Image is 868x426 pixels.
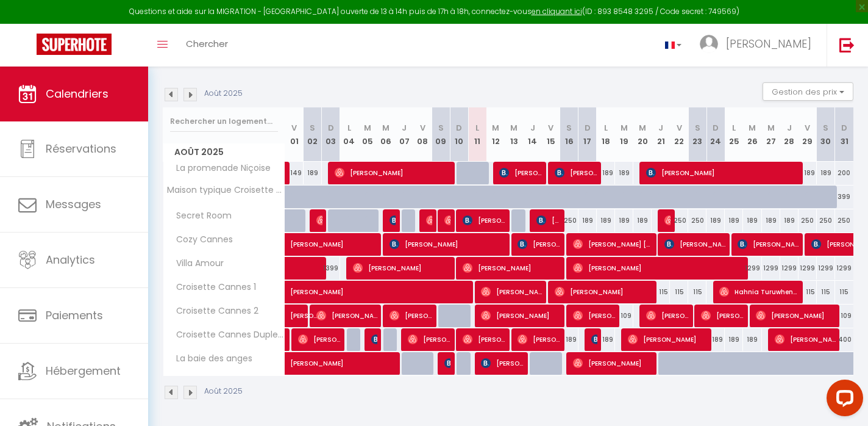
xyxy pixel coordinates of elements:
span: [PERSON_NAME] [664,209,671,232]
abbr: J [402,122,407,134]
span: [PERSON_NAME] [481,280,542,303]
abbr: S [566,122,572,134]
div: 189 [615,209,633,232]
abbr: J [787,122,792,134]
div: 189 [817,162,835,184]
abbr: L [732,122,736,134]
span: Paiements [46,308,103,323]
button: Gestion des prix [763,82,853,101]
span: [PERSON_NAME] [555,280,652,303]
th: 07 [395,107,413,162]
span: La baie des anges [165,352,255,366]
span: Chercher [186,37,228,50]
th: 31 [835,107,853,162]
abbr: M [382,122,390,134]
span: [PERSON_NAME] [353,256,450,280]
span: Croisette Cannes 2 [165,305,261,318]
abbr: M [510,122,518,134]
abbr: D [328,122,334,134]
span: [PERSON_NAME] [775,328,836,351]
div: 1299 [799,257,817,280]
span: [PERSON_NAME] [664,233,725,256]
div: 250 [817,209,835,232]
abbr: M [767,122,775,134]
div: 189 [615,162,633,184]
span: [PERSON_NAME] [573,256,744,280]
span: [PERSON_NAME] [463,328,505,351]
span: [PERSON_NAME] [298,328,341,351]
span: [PERSON_NAME] [390,233,505,256]
a: Chercher [177,24,237,67]
th: 25 [725,107,743,162]
th: 16 [560,107,578,162]
span: [PERSON_NAME] [726,36,811,51]
div: 109 [615,305,633,327]
div: 115 [688,281,706,303]
p: Août 2025 [204,386,243,397]
div: 115 [835,281,853,303]
div: 189 [799,162,817,184]
div: 1299 [835,257,853,280]
div: 115 [670,281,688,303]
th: 14 [524,107,542,162]
abbr: V [805,122,810,134]
div: 1299 [743,257,761,280]
abbr: V [548,122,553,134]
img: ... [700,35,718,53]
div: 189 [560,328,578,351]
span: [PERSON_NAME] [390,209,396,232]
span: La promenade Niçoise [165,162,274,175]
span: [PERSON_NAME] [555,161,597,184]
img: Super Booking [37,34,112,55]
span: [PERSON_NAME] [444,352,450,375]
th: 24 [706,107,725,162]
th: 11 [468,107,486,162]
div: 189 [597,162,615,184]
div: 109 [835,305,853,327]
abbr: M [639,122,646,134]
th: 15 [542,107,560,162]
span: [PERSON_NAME] [738,233,799,256]
th: 08 [413,107,432,162]
span: [PERSON_NAME] [444,209,450,232]
span: [PERSON_NAME] [390,304,432,327]
a: en cliquant ici [532,6,582,16]
span: [PERSON_NAME] [316,209,322,232]
a: [PERSON_NAME] [285,233,304,256]
div: 250 [670,209,688,232]
div: 189 [743,209,761,232]
div: 189 [597,209,615,232]
abbr: J [530,122,535,134]
span: [PERSON_NAME] [756,304,835,327]
div: 189 [780,209,799,232]
th: 17 [578,107,597,162]
span: Réservations [46,141,116,156]
div: 115 [799,281,817,303]
abbr: D [841,122,847,134]
abbr: D [585,122,591,134]
div: 189 [725,328,743,351]
th: 01 [285,107,304,162]
abbr: V [291,122,297,134]
th: 13 [505,107,523,162]
abbr: L [475,122,479,134]
div: 250 [799,209,817,232]
span: [PERSON_NAME] Bourbon [408,328,450,351]
div: 189 [706,328,725,351]
abbr: M [492,122,499,134]
div: 1299 [780,257,799,280]
abbr: J [658,122,663,134]
span: [PERSON_NAME] [290,345,458,369]
span: [PERSON_NAME] [335,161,450,184]
abbr: L [347,122,351,134]
th: 04 [340,107,358,162]
th: 19 [615,107,633,162]
abbr: S [695,122,700,134]
span: Hahnia Turuwhenua [719,280,799,303]
abbr: V [677,122,682,134]
span: [PERSON_NAME] [290,226,430,250]
a: [PERSON_NAME] [285,281,304,304]
div: 189 [597,328,615,351]
span: [PERSON_NAME] [481,304,560,327]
